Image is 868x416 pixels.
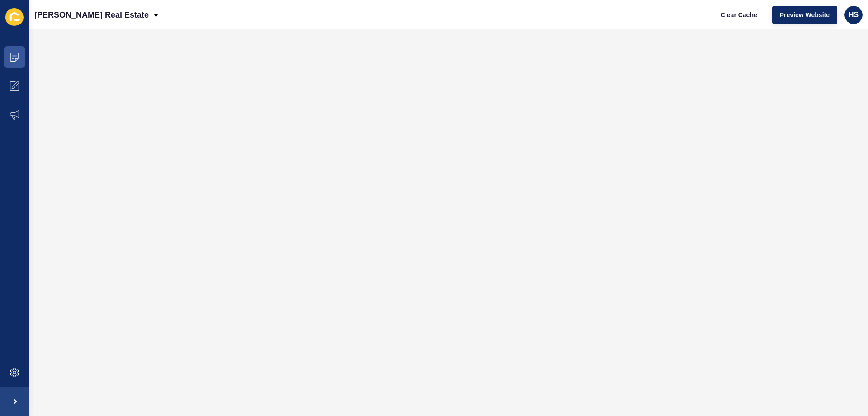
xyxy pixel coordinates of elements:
span: Preview Website [780,10,830,19]
span: Clear Cache [721,10,757,19]
span: HS [849,10,859,19]
button: Clear Cache [713,6,765,24]
p: [PERSON_NAME] Real Estate [34,4,149,26]
button: Preview Website [772,6,837,24]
